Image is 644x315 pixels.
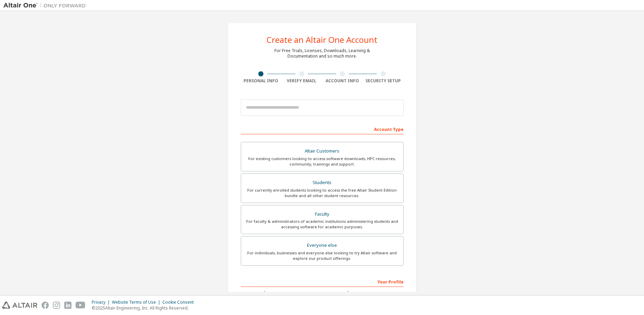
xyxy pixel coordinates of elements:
div: For Free Trials, Licenses, Downloads, Learning & Documentation and so much more. [274,48,370,59]
label: First Name [241,290,320,296]
img: linkedin.svg [64,302,71,309]
div: Create an Altair One Account [267,36,377,44]
img: youtube.svg [76,302,86,309]
div: Website Terms of Use [112,300,162,305]
div: Everyone else [245,241,399,250]
div: Altair Customers [245,146,399,156]
div: Security Setup [363,78,404,84]
div: Account Info [322,78,363,84]
div: For currently enrolled students looking to access the free Altair Student Edition bundle and all ... [245,187,399,198]
img: Altair One [3,2,89,9]
div: Your Profile [241,276,404,287]
div: Personal Info [241,78,282,84]
div: For faculty & administrators of academic institutions administering students and accessing softwa... [245,219,399,230]
div: For individuals, businesses and everyone else looking to try Altair software and explore our prod... [245,250,399,261]
div: Privacy [92,300,112,305]
div: Students [245,178,399,187]
div: Account Type [241,123,404,134]
div: For existing customers looking to access software downloads, HPC resources, community, trainings ... [245,156,399,167]
img: facebook.svg [42,302,49,309]
label: Last Name [324,290,404,296]
img: altair_logo.svg [2,302,37,309]
div: Cookie Consent [162,300,198,305]
div: Faculty [245,209,399,219]
img: instagram.svg [53,302,60,309]
p: © 2025 Altair Engineering, Inc. All Rights Reserved. [92,305,198,311]
div: Verify Email [281,78,322,84]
